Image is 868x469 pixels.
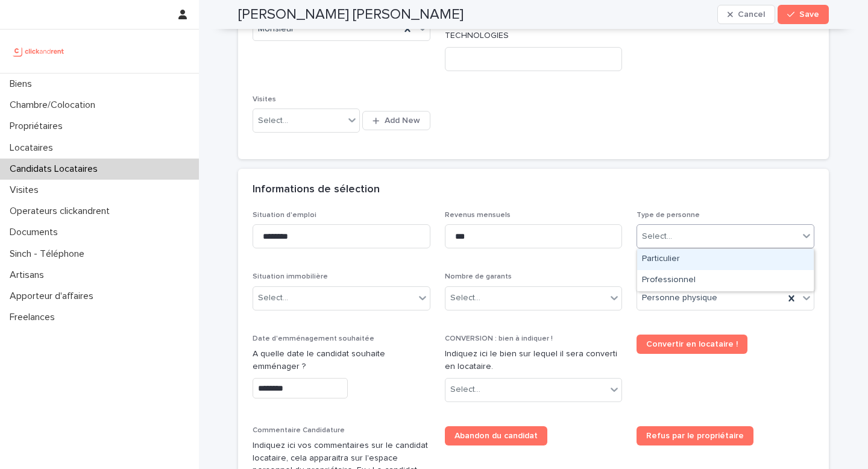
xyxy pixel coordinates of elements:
[5,142,63,154] p: Locataires
[253,212,316,219] span: Situation d'emploi
[5,99,105,111] p: Chambre/Colocation
[362,111,430,130] button: Add New
[738,10,765,19] span: Cancel
[5,248,94,260] p: Sinch - Téléphone
[445,273,512,280] span: Nombre de garants
[646,340,738,348] span: Convertir en locataire !
[253,348,430,373] p: A quelle date le candidat souhaite emménager ?
[258,23,294,36] span: Monsieur
[454,432,538,440] span: Abandon du candidat
[778,5,829,24] button: Save
[445,426,547,445] a: Abandon du candidat
[5,206,119,217] p: Operateurs clickandrent
[238,6,464,24] h2: [PERSON_NAME] [PERSON_NAME]
[646,432,744,440] span: Refus par le propriétaire
[445,348,623,373] p: Indiquez ici le bien sur lequel il sera converti en locataire.
[717,5,775,24] button: Cancel
[5,269,54,281] p: Artisans
[637,212,700,219] span: Type de personne
[637,426,753,445] a: Refus par le propriétaire
[5,291,103,302] p: Apporteur d'affaires
[642,292,717,304] span: Personne physique
[5,312,64,323] p: Freelances
[253,183,380,197] h2: Informations de sélection
[258,115,288,127] div: Select...
[385,116,420,125] span: Add New
[253,335,374,342] span: Date d'emménagement souhaitée
[10,39,68,63] img: UCB0brd3T0yccxBKYDjQ
[450,292,480,304] div: Select...
[253,96,276,103] span: Visites
[5,227,68,238] p: Documents
[445,335,553,342] span: CONVERSION : bien à indiquer !
[445,17,623,42] p: Il s'agit de la raison sociale Ex: FDV TECHNOLOGIES
[637,335,747,354] a: Convertir en locataire !
[450,383,480,396] div: Select...
[5,121,72,132] p: Propriétaires
[445,212,511,219] span: Revenus mensuels
[642,230,672,243] div: Select...
[5,184,48,196] p: Visites
[5,163,107,175] p: Candidats Locataires
[637,270,814,291] div: Professionnel
[258,292,288,304] div: Select...
[5,78,42,90] p: Biens
[799,10,819,19] span: Save
[253,427,345,434] span: Commentaire Candidature
[637,249,814,270] div: Particulier
[253,273,328,280] span: Situation immobilière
